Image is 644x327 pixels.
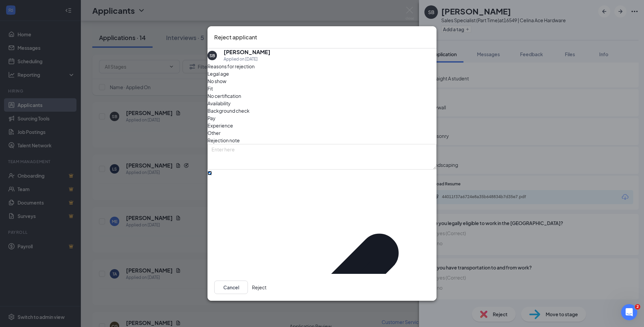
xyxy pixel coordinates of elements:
[224,56,270,63] div: Applied on [DATE]
[207,63,255,69] span: Reasons for rejection
[635,304,640,310] span: 2
[207,70,229,77] span: Legal age
[214,33,257,42] h3: Reject applicant
[207,77,226,85] span: No show
[210,53,215,59] div: SB
[252,281,266,294] button: Reject
[207,129,221,137] span: Other
[207,137,240,143] span: Rejection note
[207,107,250,114] span: Background check
[224,48,270,56] h5: [PERSON_NAME]
[207,114,216,122] span: Pay
[207,92,241,100] span: No certification
[207,100,231,107] span: Availability
[214,281,248,294] button: Cancel
[207,85,213,92] span: Fit
[207,122,233,129] span: Experience
[621,304,637,320] iframe: Intercom live chat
